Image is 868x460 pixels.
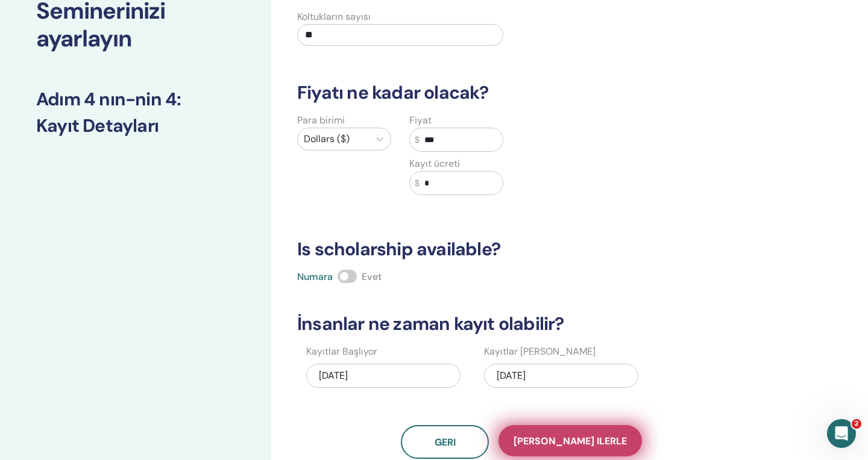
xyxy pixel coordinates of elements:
span: Numara [297,270,333,283]
h3: İnsanlar ne zaman kayıt olabilir? [290,313,753,335]
span: 2 [852,419,861,429]
label: Para birimi [297,113,345,128]
span: Geri [435,436,456,449]
label: Kayıt ücreti [409,157,460,171]
h3: Kayıt Detayları [36,115,235,137]
div: [DATE] [484,364,638,388]
h3: Adım 4 nın-nin 4 : [36,89,235,110]
label: Koltukların sayısı [297,10,371,24]
iframe: Intercom live chat [827,419,856,448]
h3: Fiyatı ne kadar olacak? [290,82,753,104]
label: Kayıtlar [PERSON_NAME] [484,344,596,359]
div: [DATE] [306,364,461,388]
span: Evet [362,270,382,283]
h3: Is scholarship available? [290,238,753,260]
span: $ [415,177,420,190]
button: Geri [401,425,489,459]
span: $ [415,134,420,146]
label: Fiyat [409,113,432,128]
span: [PERSON_NAME] ilerle [514,435,627,447]
label: Kayıtlar Başlıyor [306,344,377,359]
button: [PERSON_NAME] ilerle [498,425,642,456]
